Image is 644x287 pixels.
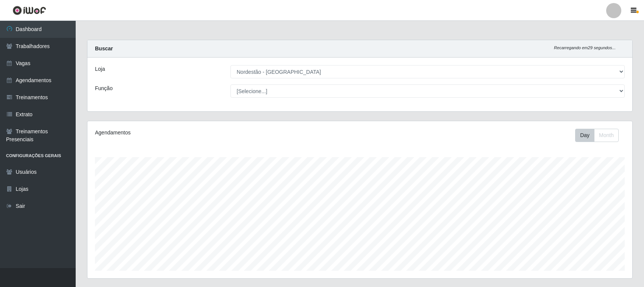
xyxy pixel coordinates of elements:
label: Loja [95,65,105,73]
div: Agendamentos [95,129,309,137]
button: Month [594,129,619,142]
img: CoreUI Logo [12,6,46,15]
label: Função [95,84,113,92]
div: First group [575,129,619,142]
i: Recarregando em 29 segundos... [554,45,616,50]
div: Toolbar with button groups [575,129,625,142]
strong: Buscar [95,45,113,51]
button: Day [575,129,594,142]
